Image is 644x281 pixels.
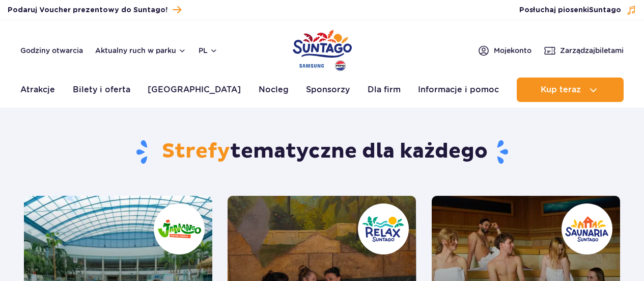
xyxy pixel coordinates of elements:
[418,78,499,102] a: Informacje i pomoc
[544,44,624,57] a: Zarządzajbiletami
[73,78,130,102] a: Bilety i oferta
[589,7,621,14] span: Suntago
[519,5,636,15] button: Posłuchaj piosenkiSuntago
[95,46,186,55] button: Aktualny ruch w parku
[306,78,350,102] a: Sponsorzy
[8,3,181,17] a: Podaruj Voucher prezentowy do Suntago!
[259,78,289,102] a: Nocleg
[293,25,352,72] a: Park of Poland
[162,139,230,164] span: Strefy
[24,139,620,165] h1: tematyczne dla każdego
[519,5,621,15] span: Posłuchaj piosenki
[8,5,167,15] span: Podaruj Voucher prezentowy do Suntago!
[541,85,581,94] span: Kup teraz
[199,45,218,56] button: pl
[368,78,401,102] a: Dla firm
[494,45,531,56] span: Moje konto
[148,78,241,102] a: [GEOGRAPHIC_DATA]
[478,44,531,57] a: Mojekonto
[560,45,624,56] span: Zarządzaj biletami
[20,78,55,102] a: Atrakcje
[20,45,83,56] a: Godziny otwarcia
[517,78,624,102] button: Kup teraz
